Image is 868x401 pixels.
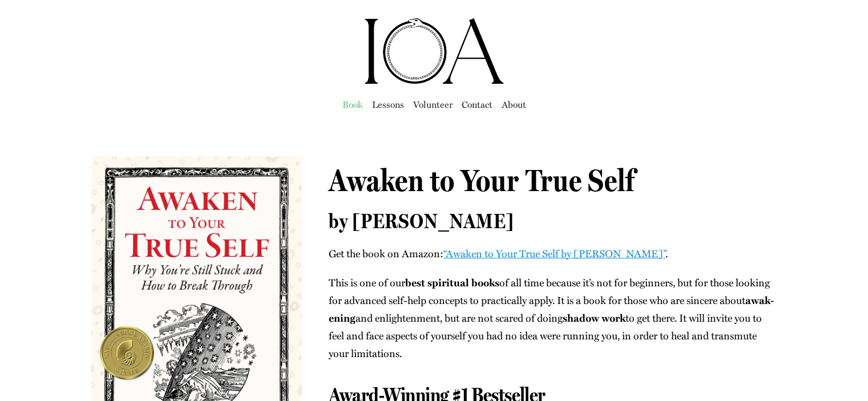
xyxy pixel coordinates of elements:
[363,15,506,30] a: ioa-logo
[502,96,526,112] a: About
[462,96,492,112] a: Con­tact
[342,96,363,112] a: Book
[329,274,776,362] p: This is one of our of all time because it’s not for begin­ners, but for those look­ing for advanc...
[405,275,499,290] b: best spir­i­tu­al books
[91,86,776,122] nav: Main
[413,96,453,112] a: Vol­un­teer
[329,293,774,325] b: awak­en­ing
[329,209,514,233] span: by [PERSON_NAME]
[363,17,506,86] img: Institute of Awakening
[329,162,635,199] span: Awaken to Your True Self
[329,245,776,262] p: Get the book on Ama­zon: .
[563,310,625,325] b: shad­ow work
[443,246,665,261] a: “Awak­en to Your True Self by [PERSON_NAME]”
[372,96,404,112] a: Lessons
